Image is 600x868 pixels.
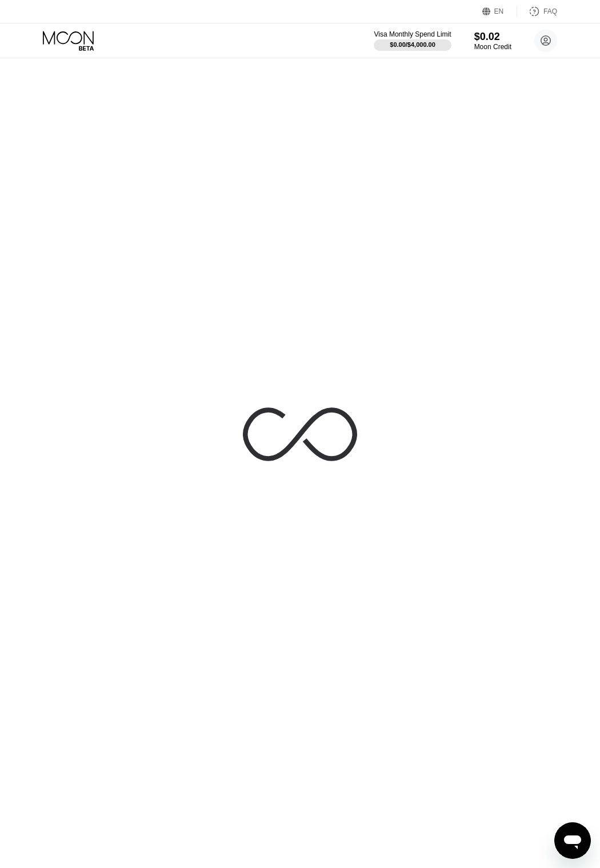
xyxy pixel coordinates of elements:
div: Visa Monthly Spend Limit [374,30,451,38]
div: EN [494,7,504,15]
div: FAQ [517,6,557,17]
iframe: Button to launch messaging window [554,822,591,859]
div: EN [482,6,517,17]
div: $0.02Moon Credit [474,31,511,51]
div: FAQ [543,7,557,15]
div: $0.02 [474,31,511,43]
div: $0.00 / $4,000.00 [390,41,435,48]
div: Moon Credit [474,43,511,51]
div: Visa Monthly Spend Limit$0.00/$4,000.00 [374,30,451,51]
